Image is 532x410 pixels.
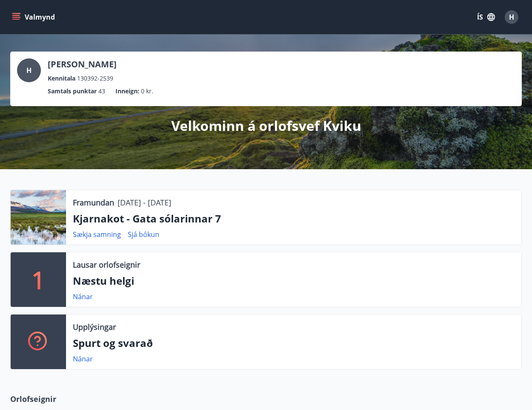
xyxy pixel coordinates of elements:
span: 130392-2539 [77,74,113,83]
p: Framundan [73,197,114,208]
button: ÍS [472,9,500,25]
span: H [509,12,514,22]
p: Velkominn á orlofsvef Kviku [171,116,361,135]
p: Næstu helgi [73,274,515,288]
span: H [26,66,32,75]
p: Lausar orlofseignir [73,259,140,270]
p: Inneign : [115,87,139,96]
p: Samtals punktar [48,87,97,96]
a: Nánar [73,354,93,364]
p: 1 [32,263,45,296]
p: Spurt og svarað [73,336,515,350]
a: Sjá bókun [128,230,159,239]
button: menu [10,9,58,25]
span: 43 [98,87,105,96]
p: [PERSON_NAME] [48,58,117,70]
a: Sækja samning [73,230,121,239]
a: Nánar [73,292,93,301]
span: 0 kr. [141,87,153,96]
p: [DATE] - [DATE] [118,197,171,208]
p: Upplýsingar [73,321,116,332]
span: Orlofseignir [10,393,56,404]
p: Kennitala [48,74,75,83]
button: H [501,7,522,27]
p: Kjarnakot - Gata sólarinnar 7 [73,211,515,226]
